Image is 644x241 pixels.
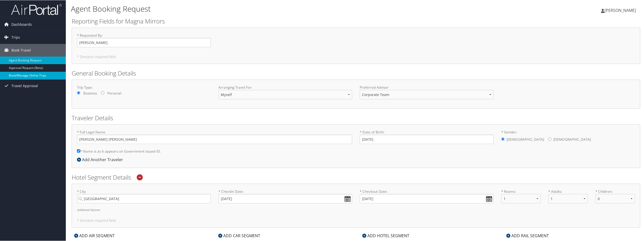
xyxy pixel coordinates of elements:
[595,189,635,194] label: * Children:
[501,129,635,144] label: * Gender:
[11,44,31,56] span: Book Travel
[72,232,117,238] div: ADD AIR SEGMENT
[11,31,20,43] span: Trips
[218,85,352,90] label: Arranging Travel For:
[72,173,640,181] h2: Hotel Segment Details
[605,7,636,13] span: [PERSON_NAME]
[72,17,640,25] h2: Reporting Fields for Magna Mirrors
[77,134,352,144] input: * Full Legal Name
[360,232,412,238] div: ADD HOTEL SEGMENT
[360,129,494,144] label: * Date of Birth:
[11,79,38,92] span: Travel Approval
[72,69,640,77] h2: General Booking Details
[77,208,635,211] h6: Additional Options:
[504,232,551,238] div: ADD RAIL SEGMENT
[77,85,211,90] label: Trip Type:
[360,189,494,203] label: * Checkout Date:
[548,137,551,140] input: * Gender:[DEMOGRAPHIC_DATA][DEMOGRAPHIC_DATA]
[501,189,541,194] label: * Rooms:
[501,137,505,140] input: * Gender:[DEMOGRAPHIC_DATA][DEMOGRAPHIC_DATA]
[218,194,352,203] input: * Checkin Date:
[360,134,494,144] input: * Date of Birth:
[77,149,80,152] input: * Name is as it appears on Government issued ID.
[11,18,32,31] span: Dashboards
[218,189,352,203] label: * Checkin Date:
[77,156,126,162] div: Add Another Traveler
[77,219,635,222] h5: * Denotes required field
[77,129,352,144] label: * Full Legal Name
[553,134,591,144] label: [DEMOGRAPHIC_DATA]
[77,189,211,203] label: * City
[11,3,62,15] img: airportal-logo.png
[548,189,588,194] label: * Adults:
[77,33,211,47] label: * Requested By :
[77,146,161,156] label: * Name is as it appears on Government issued ID.
[360,194,494,203] input: * Checkout Date:
[507,134,544,144] label: [DEMOGRAPHIC_DATA]
[77,38,211,47] input: * Requested By:
[107,90,121,95] label: Personal
[72,113,640,122] h2: Traveler Details
[71,3,451,14] h1: Agent Booking Request
[77,55,635,58] h5: * Denotes required field
[83,90,97,95] label: Business
[216,232,263,238] div: ADD CAR SEGMENT
[601,3,641,18] a: [PERSON_NAME]
[360,85,494,90] label: Preferred Advisor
